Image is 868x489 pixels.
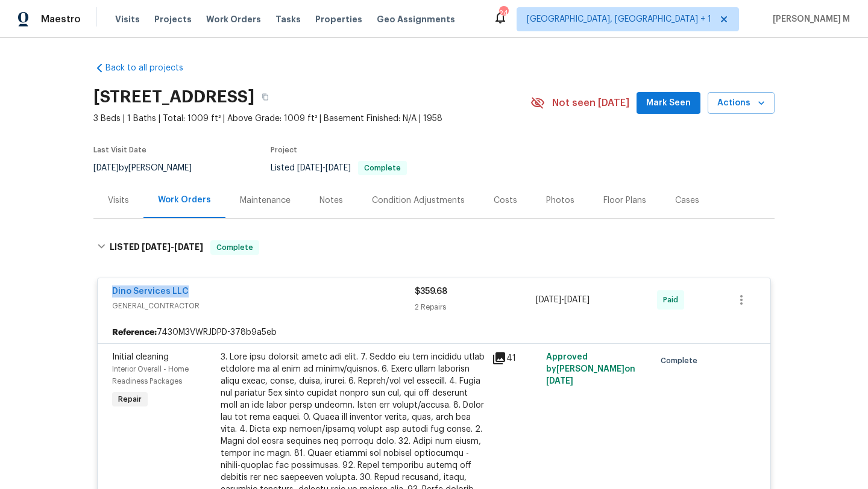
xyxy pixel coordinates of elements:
[158,194,211,206] div: Work Orders
[98,322,770,343] div: 7430M3VWRJDPD-378b9a5eb
[708,92,775,114] button: Actions
[142,243,203,251] span: -
[768,13,850,25] span: [PERSON_NAME] M
[603,195,646,207] div: Floor Plans
[112,326,157,338] b: Reference:
[415,301,536,313] div: 2 Repairs
[546,377,573,385] span: [DATE]
[154,13,192,25] span: Projects
[93,164,119,172] span: [DATE]
[315,13,362,25] span: Properties
[275,15,301,23] span: Tasks
[271,164,407,172] span: Listed
[325,164,351,172] span: [DATE]
[112,300,415,312] span: GENERAL_CONTRACTOR
[297,164,351,172] span: -
[110,240,203,255] h6: LISTED
[377,13,455,25] span: Geo Assignments
[546,353,635,385] span: Approved by [PERSON_NAME] on
[113,393,146,405] span: Repair
[254,86,276,108] button: Copy Address
[359,164,406,172] span: Complete
[271,146,297,154] span: Project
[206,13,261,25] span: Work Orders
[492,351,539,366] div: 41
[536,296,561,304] span: [DATE]
[240,195,291,207] div: Maintenance
[494,195,517,207] div: Costs
[661,355,702,367] span: Complete
[637,92,700,114] button: Mark Seen
[536,294,590,306] span: -
[115,13,140,25] span: Visits
[663,294,683,306] span: Paid
[112,366,189,385] span: Interior Overall - Home Readiness Packages
[112,353,169,361] span: Initial cleaning
[93,228,775,267] div: LISTED [DATE]-[DATE]Complete
[675,195,699,207] div: Cases
[93,146,146,154] span: Last Visit Date
[319,195,343,207] div: Notes
[93,62,209,74] a: Back to all projects
[108,195,129,207] div: Visits
[564,296,590,304] span: [DATE]
[646,96,691,111] span: Mark Seen
[552,97,629,109] span: Not seen [DATE]
[93,161,206,175] div: by [PERSON_NAME]
[174,243,203,251] span: [DATE]
[93,91,254,103] h2: [STREET_ADDRESS]
[546,195,574,207] div: Photos
[415,287,447,296] span: $359.68
[372,195,465,207] div: Condition Adjustments
[527,13,711,25] span: [GEOGRAPHIC_DATA], [GEOGRAPHIC_DATA] + 1
[41,13,81,25] span: Maestro
[142,243,171,251] span: [DATE]
[297,164,322,172] span: [DATE]
[112,287,189,296] a: Dino Services LLC
[717,96,765,111] span: Actions
[499,7,508,19] div: 24
[212,241,258,254] span: Complete
[93,113,530,125] span: 3 Beds | 1 Baths | Total: 1009 ft² | Above Grade: 1009 ft² | Basement Finished: N/A | 1958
